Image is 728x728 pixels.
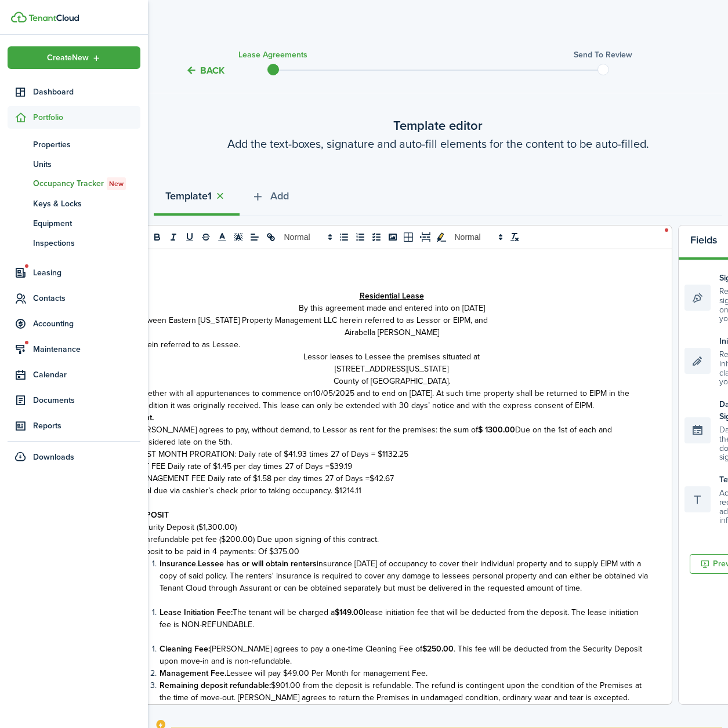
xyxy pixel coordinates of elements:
wizard-step-header-title: Template editor [154,116,722,135]
span: County of [GEOGRAPHIC_DATA]. [334,375,450,387]
h3: Send to review [574,49,632,61]
button: table-better [401,230,417,244]
a: Occupancy TrackerNew [8,174,140,194]
img: TenantCloud [28,14,79,21]
strong: Lessee [198,558,224,570]
span: By this agreement made and entered into on [DATE] [299,302,485,314]
span: Dashboard [33,86,140,98]
span: Lessor leases to Lessee the premises situated at [303,351,480,363]
a: Properties [8,134,140,154]
button: Open menu [8,46,140,69]
span: PET FEE Daily rate of $1.45 per day times 27 of Days =$39.19 [135,460,352,472]
button: strike [198,230,214,244]
span: herein referred to as Lessee. [135,338,240,351]
span: Together with all appurtenances to commence on10/05/2025 and to end on [DATE]. At such time prope... [135,387,629,412]
a: Reports [8,414,140,437]
span: Keys & Locks [33,198,140,210]
span: Reports [33,420,140,432]
span: [PERSON_NAME] agrees to pay a one-time Cleaning Fee of [210,643,422,655]
button: italic [165,230,182,244]
span: Properties [33,139,140,151]
span: Equipment [33,217,140,230]
button: list: bullet [336,230,352,244]
span: Downloads [33,451,74,463]
span: insurance [DATE] of occupancy to cover their individual property and to supply EIPM with a copy o... [160,558,648,594]
span: Contacts [33,292,140,304]
strong: Lease Initiation Fee: [160,606,233,618]
span: Leasing [33,267,140,279]
span: Deposit to be paid in 4 payments: Of $375.00 [135,545,299,558]
img: TenantCloud [11,12,27,23]
span: lease initiation fee that will be deducted from the deposit. The lease initiation fee is NON-REFU... [160,606,639,631]
span: Maintenance [33,343,140,355]
button: list: ordered [352,230,368,244]
span: The tenant will be charged a [233,606,335,618]
button: bold [149,230,165,244]
strong: 1 [208,188,212,204]
span: Create New [47,54,89,62]
span: $901.00 from the deposit is refundable. The refund is contingent upon the condition of the Premis... [160,679,642,704]
span: Portfolio [33,111,140,123]
strong: $ 1300.00 [478,424,515,436]
span: FIRST MONTH PRORATION: Daily rate of $41.93 times 27 of Days = $1132.25 [135,448,408,460]
span: [STREET_ADDRESS][US_STATE] [335,363,448,375]
strong: Management Fee. [160,667,226,679]
span: Lessee will pay $49.00 Per Month for management Fee. [226,667,428,679]
button: link [263,230,279,244]
a: Keys & Locks [8,194,140,213]
strong: Template [165,188,208,204]
span: [PERSON_NAME] agrees to pay, without demand, to Lessor as rent for the premises: the sum of [135,424,478,436]
span: Security Deposit ($1,300.00) [135,521,237,533]
span: Accounting [33,318,140,330]
wizard-step-header-description: Add the text-boxes, signature and auto-fill elements for the content to be auto-filled. [154,135,722,152]
span: Documents [33,394,140,406]
span: Airabella [PERSON_NAME] [345,326,439,338]
a: Dashboard [8,81,140,103]
a: Inspections [8,233,140,253]
button: toggleMarkYellow: markYellow [433,230,450,244]
span: MANAGEMENT FEE Daily rate of $1.58 per day times 27 of Days =$42.67 [135,472,394,485]
span: New [109,179,124,189]
strong: has or will obtain renters [226,558,317,570]
span: Inspections [33,237,140,249]
strong: $149.00 [335,606,364,618]
strong: Remaining deposit refundable: [160,679,271,691]
button: pageBreak [417,230,433,244]
strong: $250.00 [422,643,454,655]
a: Equipment [8,213,140,233]
span: Nonrefundable pet fee ($200.00) Due upon signing of this contract. [135,533,379,545]
span: . [196,558,198,570]
button: Add [240,181,300,216]
strong: Cleaning Fee: [160,643,210,655]
u: Residential Lease [360,290,424,302]
span: Total due via cashier’s check prior to taking occupancy. $1214.11 [135,485,361,497]
button: underline [182,230,198,244]
button: list: check [368,230,385,244]
span: between Eastern [US_STATE] Property Management LLC herein referred to as Lessor or EIPM, and [135,314,488,326]
span: Add [270,188,289,204]
span: . This fee will be deducted from the Security Deposit upon move-in and is non-refundable. [160,643,642,667]
h3: Lease Agreements [238,49,307,61]
a: Units [8,154,140,174]
button: Close tab [212,190,228,203]
strong: DEPOSIT [135,509,169,521]
button: clean [506,230,523,244]
button: Back [186,64,224,77]
span: Occupancy Tracker [33,177,140,190]
strong: Insurance [160,558,196,570]
button: image [385,230,401,244]
span: Calendar [33,369,140,381]
span: Units [33,158,140,170]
